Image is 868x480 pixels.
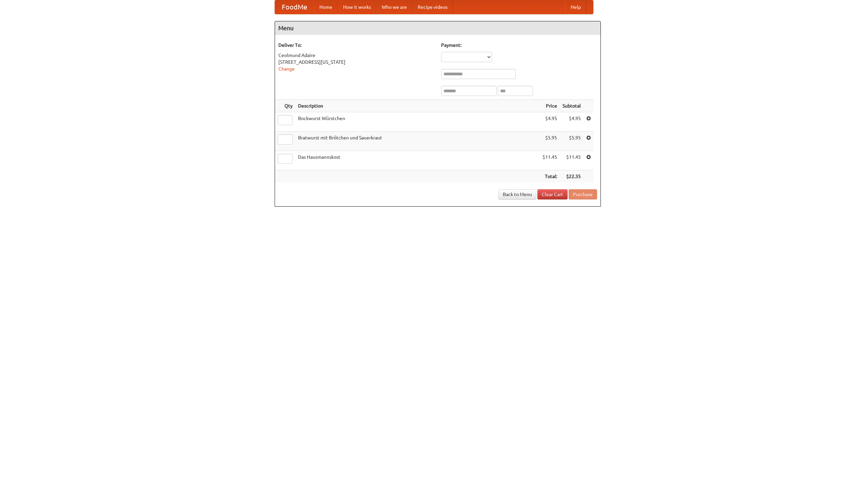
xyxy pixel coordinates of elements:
[275,21,600,35] h4: Menu
[295,112,540,132] td: Bockwurst Würstchen
[295,100,540,112] th: Description
[376,0,412,14] a: Who we are
[314,0,338,14] a: Home
[560,100,584,112] th: Subtotal
[441,42,597,49] h5: Payment:
[295,151,540,170] td: Das Hausmannskost
[540,170,560,183] th: Total:
[338,0,376,14] a: How it works
[560,112,584,132] td: $4.95
[278,59,434,65] div: [STREET_ADDRESS][US_STATE]
[540,112,560,132] td: $4.95
[560,132,584,151] td: $5.95
[295,132,540,151] td: Bratwurst mit Brötchen und Sauerkraut
[537,189,568,199] a: Clear Cart
[498,189,536,199] a: Back to Menu
[278,66,295,72] a: Change
[540,100,560,112] th: Price
[560,151,584,170] td: $11.45
[540,151,560,170] td: $11.45
[412,0,453,14] a: Recipe videos
[569,189,597,199] button: Purchase
[275,100,295,112] th: Qty
[565,0,586,14] a: Help
[540,132,560,151] td: $5.95
[278,42,434,49] h5: Deliver To:
[278,52,434,59] div: Ceolmund Adaire
[560,170,584,183] th: $22.35
[275,0,314,14] a: FoodMe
